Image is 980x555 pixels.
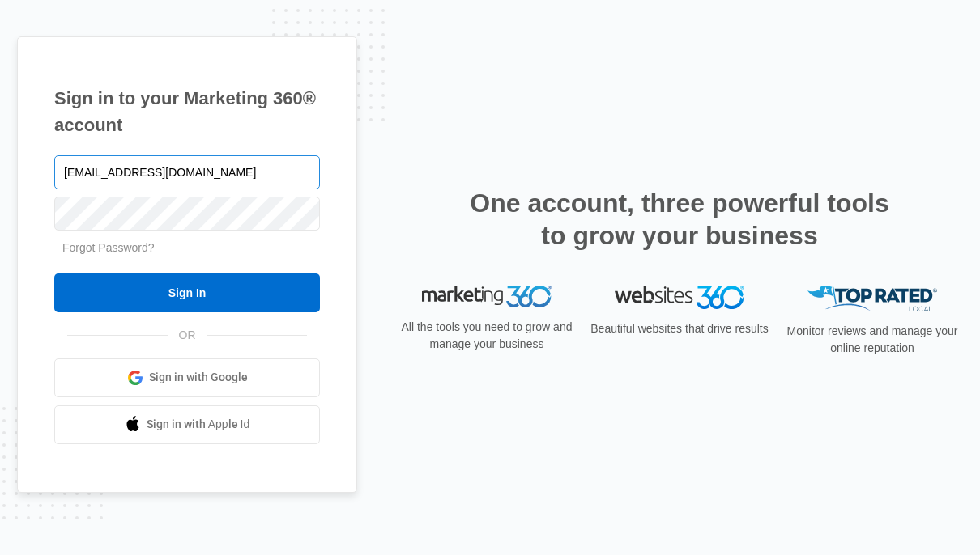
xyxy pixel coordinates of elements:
span: Sign in with Google [149,369,248,386]
img: Marketing 360 [422,286,552,308]
p: Beautiful websites that drive results [589,320,770,337]
p: All the tools you need to grow and manage your business [396,319,577,353]
p: Monitor reviews and manage your online reputation [782,323,963,357]
span: OR [168,327,207,344]
a: Sign in with Apple Id [54,405,320,444]
a: Forgot Password? [62,241,155,254]
h2: One account, three powerful tools to grow your business [465,187,894,252]
input: Email [54,155,320,189]
h1: Sign in to your Marketing 360® account [54,85,320,138]
a: Sign in with Google [54,358,320,397]
img: Top Rated Local [807,286,937,312]
input: Sign In [54,273,320,312]
span: Sign in with Apple Id [147,416,250,433]
img: Websites 360 [615,286,744,309]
